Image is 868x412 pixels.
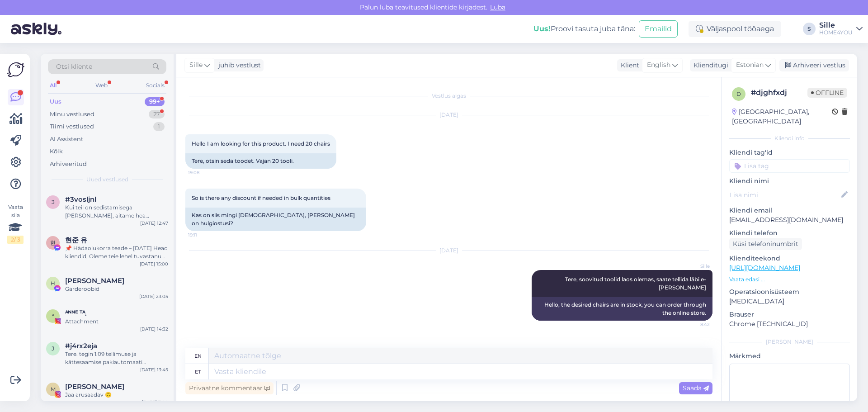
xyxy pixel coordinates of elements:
input: Lisa nimi [730,190,840,200]
div: [DATE] [185,246,712,255]
div: Proovi tasuta juba täna: [533,24,635,34]
div: Attachment [65,317,168,326]
span: Offline [807,88,847,98]
div: 📌 Hädaolukorra teade – [DATE] Head kliendid, Oleme teie lehel tuvastanud sisu, mis [PERSON_NAME] ... [65,244,168,260]
button: Emailid [639,20,678,38]
div: # djghfxdj [751,87,807,98]
a: SilleHOME4YOU [819,22,863,36]
div: en [194,348,202,364]
span: d [736,90,741,97]
div: 2 / 3 [7,236,24,244]
span: 현준 유 [65,236,87,244]
span: M [51,386,56,393]
p: Klienditeekond [729,254,850,263]
span: H [51,280,55,287]
div: Kliendi info [729,134,850,142]
div: et [195,364,201,379]
p: Kliendi telefon [729,228,850,238]
div: Socials [144,80,166,91]
div: 99+ [145,97,165,106]
p: [MEDICAL_DATA] [729,297,850,306]
span: Saada [683,384,709,392]
span: #j4rx2eja [65,342,97,350]
span: 현 [50,239,56,246]
span: Hello I am looking for this product. I need 20 chairs [192,140,330,147]
div: Väljaspool tööaega [689,21,781,37]
div: [DATE] 7:44 [142,399,168,406]
div: Garderoobid [65,285,168,293]
span: Halja Kivi [65,277,124,285]
div: [DATE] [185,111,712,119]
p: Operatsioonisüsteem [729,287,850,297]
div: Klient [617,61,639,70]
div: Klienditugi [690,61,728,70]
p: Märkmed [729,351,850,361]
span: Mari Klst [65,383,124,391]
div: Vestlus algas [185,92,712,100]
span: So is there any discount if needed in bulk quantities [192,194,330,201]
b: Uus! [533,24,551,33]
p: [EMAIL_ADDRESS][DOMAIN_NAME] [729,215,850,225]
span: Otsi kliente [56,62,92,71]
div: Minu vestlused [50,110,94,119]
div: Kas on siis mingi [DEMOGRAPHIC_DATA], [PERSON_NAME] on hulgiostusi? [185,208,366,231]
span: 19:11 [188,232,222,238]
p: Chrome [TECHNICAL_ID] [729,319,850,329]
span: ᴬ [52,313,54,319]
p: Kliendi email [729,206,850,215]
span: 3 [52,199,55,205]
div: 1 [153,122,165,131]
span: English [647,60,670,70]
div: [DATE] 13:45 [140,366,168,373]
div: Kõik [50,147,63,156]
span: 19:08 [188,169,222,176]
div: HOME4YOU [819,29,853,36]
div: Tere, otsin seda toodet. Vajan 20 tooli. [185,153,336,169]
div: Hello, the desired chairs are in stock, you can order through the online store. [532,297,712,321]
span: Luba [487,3,508,11]
div: [DATE] 15:00 [140,260,168,267]
div: AI Assistent [50,135,83,144]
div: 27 [149,110,165,119]
div: Sille [819,22,853,29]
div: Arhiveeri vestlus [779,59,849,71]
p: Kliendi nimi [729,176,850,186]
div: Vaata siia [7,203,24,244]
span: Tere, soovitud toolid laos olemas, saate tellida läbi e-[PERSON_NAME] [565,276,706,291]
p: Brauser [729,310,850,319]
span: Sille [676,263,710,270]
p: Vaata edasi ... [729,275,850,284]
span: Uued vestlused [86,175,128,184]
div: [DATE] 12:47 [140,220,168,227]
div: Jaa arusaadav 🙃 [65,391,168,399]
span: 8:42 [676,321,710,328]
div: Arhiveeritud [50,160,87,169]
div: Kui teil on sedistamisega [PERSON_NAME], aitame hea meelega. Siin saate broneerida aja kõneks: [U... [65,204,168,220]
a: [URL][DOMAIN_NAME] [729,264,800,272]
span: j [52,345,54,352]
span: #3vosljnl [65,195,96,204]
div: All [48,80,58,91]
div: S [803,23,816,35]
input: Lisa tag [729,159,850,173]
div: Uus [50,97,61,106]
img: Askly Logo [7,61,24,78]
div: [DATE] 14:32 [140,326,168,332]
div: Privaatne kommentaar [185,382,274,394]
div: [PERSON_NAME] [729,338,850,346]
p: Kliendi tag'id [729,148,850,157]
div: Web [94,80,109,91]
div: [DATE] 23:05 [139,293,168,300]
div: [GEOGRAPHIC_DATA], [GEOGRAPHIC_DATA] [732,107,832,126]
div: Tiimi vestlused [50,122,94,131]
div: Tere. tegin 1.09 tellimuse ja kättesaamise pakiautomaati [GEOGRAPHIC_DATA] Lasnamägi aga pole vee... [65,350,168,366]
div: Küsi telefoninumbrit [729,238,802,250]
span: ᴬᴺᴺᴱ ᵀᴬ. [65,309,87,317]
span: Estonian [736,60,764,70]
div: juhib vestlust [215,61,261,70]
span: Sille [189,60,203,70]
